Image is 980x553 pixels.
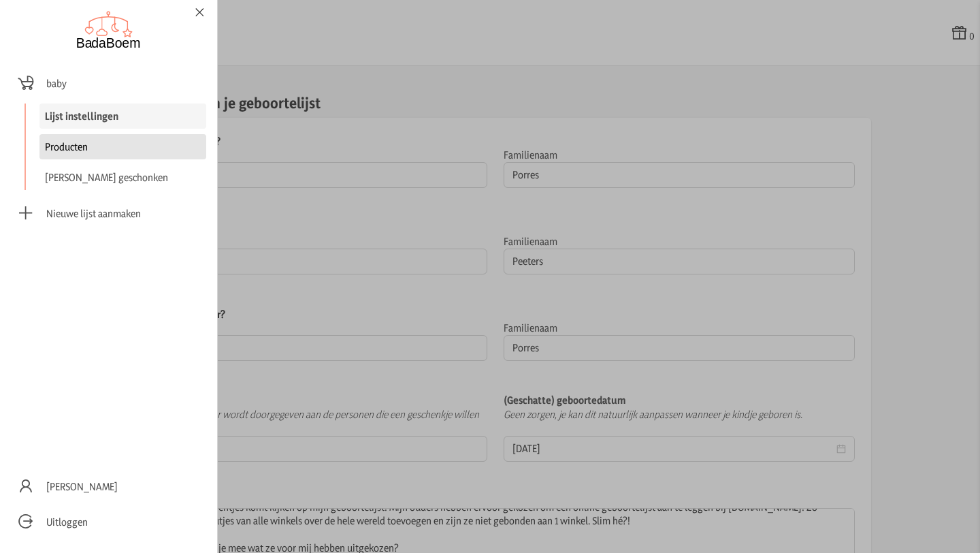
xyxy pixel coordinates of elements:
span: Nieuwe lijst aanmaken [46,206,141,221]
a: Nieuwe lijst aanmaken [11,198,206,228]
span: baby [46,76,67,91]
a: Lijst instellingen [39,104,206,129]
a: [PERSON_NAME] geschonken [39,165,206,190]
a: baby [11,68,206,98]
span: Uitloggen [46,515,88,529]
img: Badaboem [76,11,142,49]
a: Producten [39,134,206,159]
a: [PERSON_NAME] [11,471,206,501]
span: [PERSON_NAME] [46,479,118,494]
